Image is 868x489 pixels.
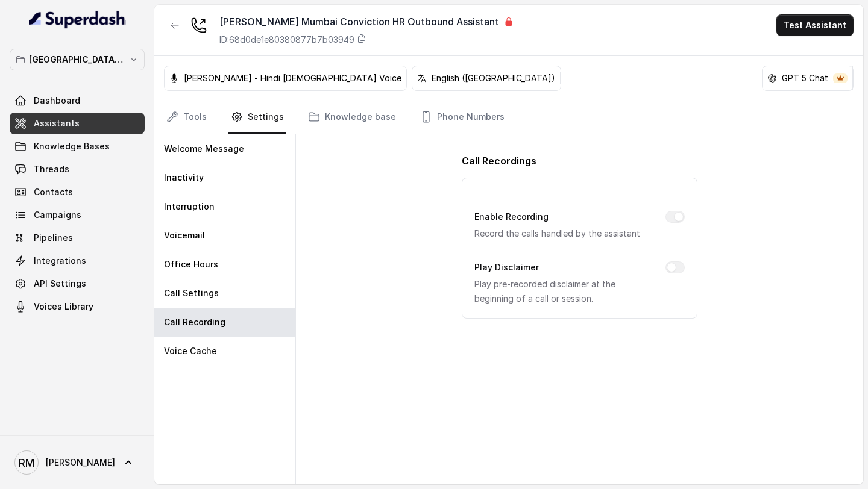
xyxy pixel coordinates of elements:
[474,260,539,275] label: Play Disclaimer
[474,226,646,241] p: Record the calls handled by the assistant
[474,210,549,224] label: Enable Recording
[29,10,126,29] img: light.svg
[10,296,145,317] a: Voices Library
[10,90,145,111] a: Dashboard
[10,49,145,70] button: [GEOGRAPHIC_DATA] - [GEOGRAPHIC_DATA] - [GEOGRAPHIC_DATA]
[776,14,854,36] button: Test Assistant
[10,250,145,272] a: Integrations
[10,158,145,180] a: Threads
[306,101,398,134] a: Knowledge base
[10,135,145,157] a: Knowledge Bases
[164,258,218,270] p: Office Hours
[10,227,145,249] a: Pipelines
[767,73,777,83] svg: openai logo
[29,52,125,67] p: [GEOGRAPHIC_DATA] - [GEOGRAPHIC_DATA] - [GEOGRAPHIC_DATA]
[474,277,646,306] p: Play pre-recorded disclaimer at the beginning of a call or session.
[462,154,697,168] p: Call Recordings
[10,446,145,479] a: [PERSON_NAME]
[164,143,244,155] p: Welcome Message
[10,113,145,134] a: Assistants
[164,101,854,134] nav: Tabs
[164,316,225,328] p: Call Recording
[219,14,514,29] div: [PERSON_NAME] Mumbai Conviction HR Outbound Assistant
[418,101,507,134] a: Phone Numbers
[219,34,354,46] p: ID: 68d0de1e80380877b7b03949
[782,72,828,84] p: GPT 5 Chat
[164,345,217,357] p: Voice Cache
[228,101,286,134] a: Settings
[164,201,215,213] p: Interruption
[164,172,204,184] p: Inactivity
[10,204,145,226] a: Campaigns
[10,181,145,203] a: Contacts
[10,273,145,294] a: API Settings
[184,72,401,84] p: [PERSON_NAME] - Hindi [DEMOGRAPHIC_DATA] Voice
[164,229,205,241] p: Voicemail
[164,101,209,134] a: Tools
[432,72,555,84] p: English ([GEOGRAPHIC_DATA])
[164,287,219,299] p: Call Settings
